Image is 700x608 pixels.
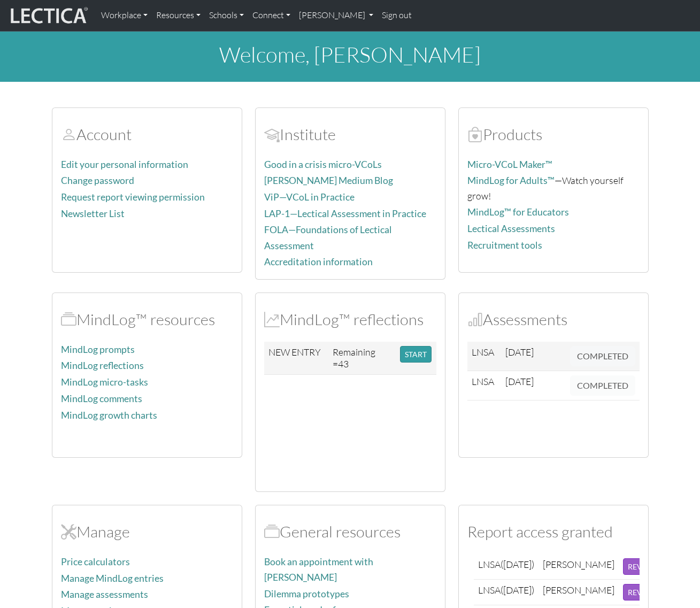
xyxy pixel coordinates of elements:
span: Manage [61,522,76,541]
td: LNSA [467,342,501,371]
a: [PERSON_NAME] Medium Blog [264,175,393,186]
span: Resources [264,522,280,541]
a: Schools [205,4,248,27]
a: MindLog micro-tasks [61,376,148,388]
div: [PERSON_NAME] [543,584,614,596]
a: Newsletter List [61,208,125,219]
a: Connect [248,4,295,27]
a: Good in a crisis micro-VCoLs [264,159,382,170]
a: Change password [61,175,134,186]
a: Edit your personal information [61,159,188,170]
span: Account [264,125,280,144]
span: ([DATE]) [501,558,534,570]
button: START [400,346,432,363]
h2: General resources [264,522,436,541]
a: ViP—VCoL in Practice [264,191,355,203]
span: [DATE] [505,375,534,387]
h2: Report access granted [467,522,640,541]
a: Recruitment tools [467,240,542,251]
span: MindLog™ resources [61,310,76,329]
span: Account [61,125,76,144]
h2: MindLog™ resources [61,310,233,329]
td: Remaining = [328,342,396,375]
span: 43 [338,358,349,370]
a: Book an appointment with [PERSON_NAME] [264,556,373,583]
a: Micro-VCoL Maker™ [467,159,552,170]
h2: MindLog™ reflections [264,310,436,329]
td: LNSA [467,371,501,400]
a: [PERSON_NAME] [295,4,378,27]
button: REVOKE [623,584,663,601]
a: Manage assessments [61,589,148,600]
span: Assessments [467,310,483,329]
a: MindLog comments [61,393,142,404]
a: Resources [152,4,205,27]
h2: Manage [61,522,233,541]
a: MindLog prompts [61,344,135,355]
a: Dilemma prototypes [264,588,349,599]
span: [DATE] [505,346,534,358]
button: REVOKE [623,558,663,575]
a: MindLog for Adults™ [467,175,555,186]
span: MindLog [264,310,280,329]
h2: Institute [264,125,436,144]
a: Sign out [378,4,416,27]
span: Products [467,125,483,144]
div: [PERSON_NAME] [543,558,614,571]
td: NEW ENTRY [264,342,329,375]
a: Price calculators [61,556,130,567]
a: Workplace [97,4,152,27]
a: MindLog growth charts [61,410,157,421]
h2: Assessments [467,310,640,329]
h2: Account [61,125,233,144]
a: Request report viewing permission [61,191,205,203]
h2: Products [467,125,640,144]
td: LNSA [474,579,539,605]
span: ([DATE]) [501,584,534,596]
p: —Watch yourself grow! [467,173,640,203]
a: Manage MindLog entries [61,573,164,584]
a: MindLog™ for Educators [467,206,569,218]
a: Accreditation information [264,256,373,267]
img: lecticalive [8,5,88,26]
a: MindLog reflections [61,360,144,371]
td: LNSA [474,554,539,580]
a: FOLA—Foundations of Lectical Assessment [264,224,392,251]
a: LAP-1—Lectical Assessment in Practice [264,208,426,219]
a: Lectical Assessments [467,223,555,234]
